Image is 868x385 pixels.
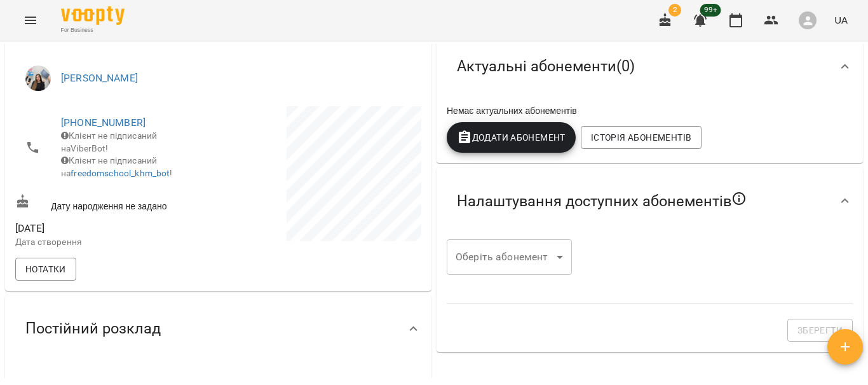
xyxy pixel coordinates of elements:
[15,236,216,249] p: Дата створення
[15,258,76,281] button: Нотатки
[444,102,855,120] div: Немає актуальних абонементів
[61,130,157,153] span: Клієнт не підписаний на ViberBot!
[61,155,173,178] span: Клієнт не підписаний на !
[25,262,66,277] span: Нотатки
[71,168,170,178] a: freedomschool_khm_bot
[834,13,848,27] span: UA
[447,239,572,275] div: ​
[457,130,566,145] span: Додати Абонемент
[829,8,853,32] button: UA
[457,57,635,76] span: Актуальні абонементи ( 0 )
[25,319,161,339] span: Постійний розклад
[700,4,721,17] span: 99+
[13,192,219,215] div: Дату народження не задано
[437,168,863,234] div: Налаштування доступних абонементів
[591,130,691,145] span: Історія абонементів
[437,34,863,99] div: Актуальні абонементи(0)
[447,122,576,153] button: Додати Абонемент
[5,296,431,361] div: Постійний розклад
[581,126,702,149] button: Історія абонементів
[668,4,681,17] span: 2
[25,66,51,91] img: Марина Сергіівна Мордюк
[61,26,125,34] span: For Business
[15,5,46,36] button: Menu
[61,72,138,84] a: [PERSON_NAME]
[457,191,747,211] span: Налаштування доступних абонементів
[15,221,216,236] span: [DATE]
[61,116,146,129] a: [PHONE_NUMBER]
[61,6,125,25] img: Voopty Logo
[731,191,747,206] svg: Якщо не обрано жодного, клієнт зможе побачити всі публічні абонементи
